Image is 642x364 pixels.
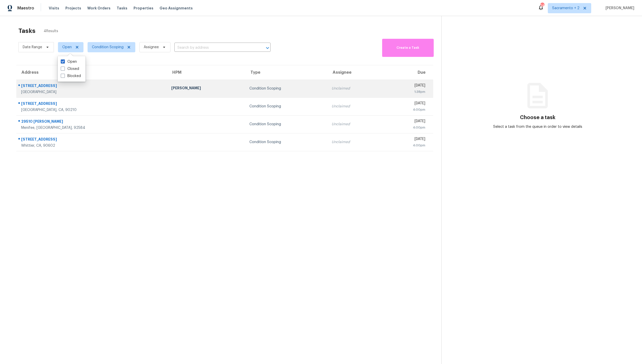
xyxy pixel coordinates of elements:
[21,107,163,112] div: [GEOGRAPHIC_DATA], CA, 90210
[61,59,77,64] label: Open
[386,125,425,130] div: 4:00pm
[249,104,323,109] div: Condition Scoping
[249,122,323,127] div: Condition Scoping
[386,136,425,143] div: [DATE]
[385,45,431,51] span: Create a Task
[21,143,163,148] div: Whittier, CA, 90602
[174,44,256,52] input: Search by address
[264,44,271,52] button: Open
[332,104,378,109] div: Unclaimed
[332,86,378,91] div: Unclaimed
[21,90,163,95] div: [GEOGRAPHIC_DATA]
[382,65,433,80] th: Due
[603,6,634,11] span: [PERSON_NAME]
[61,73,81,79] label: Blocked
[490,124,586,129] div: Select a task from the queue in order to view details
[552,6,579,11] span: Sacramento + 2
[62,45,72,50] span: Open
[386,89,425,94] div: 1:38pm
[21,119,163,125] div: 29510 [PERSON_NAME]
[23,45,42,50] span: Date Range
[382,39,433,57] button: Create a Task
[386,119,425,125] div: [DATE]
[61,66,79,71] label: Closed
[21,83,163,90] div: [STREET_ADDRESS]
[65,6,81,11] span: Projects
[249,86,323,91] div: Condition Scoping
[245,65,328,80] th: Type
[21,101,163,107] div: [STREET_ADDRESS]
[92,45,124,50] span: Condition Scoping
[386,83,425,89] div: [DATE]
[21,125,163,130] div: Menifee, [GEOGRAPHIC_DATA], 92584
[386,101,425,107] div: [DATE]
[160,6,193,11] span: Geo Assignments
[49,6,59,11] span: Visits
[17,6,34,11] span: Maestro
[540,3,544,8] div: 24
[167,65,245,80] th: HPM
[16,65,167,80] th: Address
[21,137,163,143] div: [STREET_ADDRESS]
[386,107,425,112] div: 4:00pm
[386,143,425,148] div: 4:00pm
[18,28,35,33] h2: Tasks
[117,6,127,10] span: Tasks
[520,115,555,120] h3: Choose a task
[249,140,323,145] div: Condition Scoping
[328,65,382,80] th: Assignee
[144,45,159,50] span: Assignee
[134,6,153,11] span: Properties
[87,6,111,11] span: Work Orders
[332,140,378,145] div: Unclaimed
[171,85,241,92] div: [PERSON_NAME]
[332,122,378,127] div: Unclaimed
[44,29,58,34] span: 4 Results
